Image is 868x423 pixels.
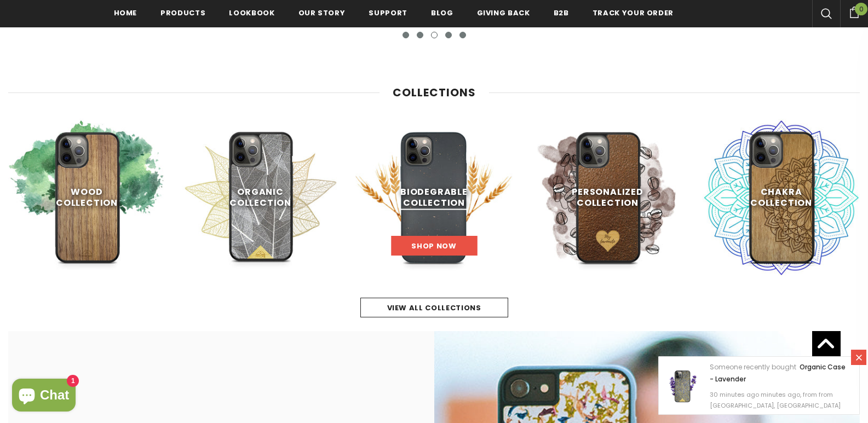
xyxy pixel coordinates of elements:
[393,85,476,100] span: Collections
[369,8,407,18] span: support
[9,379,79,414] inbox-online-store-chat: Shopify online store chat
[710,390,841,410] span: 30 minutes ago minutes ago, from from [GEOGRAPHIC_DATA], [GEOGRAPHIC_DATA]
[229,8,274,18] span: Lookbook
[298,8,346,18] span: Our Story
[391,236,477,256] a: Shop Now
[387,303,481,313] span: view all collections
[431,8,453,18] span: Blog
[417,32,423,38] button: 2
[840,5,868,18] a: 0
[431,32,438,38] button: 3
[114,8,137,18] span: Home
[710,362,796,372] span: Someone recently bought
[554,8,569,18] span: B2B
[360,298,508,317] a: view all collections
[477,8,530,18] span: Giving back
[160,8,205,18] span: Products
[411,241,456,251] span: Shop Now
[445,32,452,38] button: 4
[855,3,867,15] span: 0
[403,32,409,38] button: 1
[459,32,466,38] button: 5
[593,8,674,18] span: Track your order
